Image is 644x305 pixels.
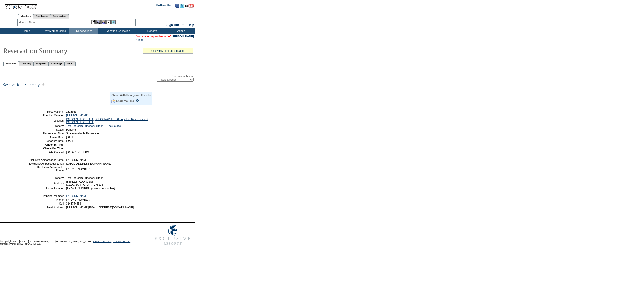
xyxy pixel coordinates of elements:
img: Subscribe to our YouTube Channel [185,4,194,8]
span: [PERSON_NAME][EMAIL_ADDRESS][DOMAIN_NAME] [66,206,134,209]
td: Cell: [28,202,64,205]
span: [DATE] 1:53:12 PM [66,151,89,154]
span: [PHONE_NUMBER] [66,198,90,201]
img: Reservaton Summary [3,45,104,56]
a: [PERSON_NAME] [66,194,88,197]
a: Reservations [50,14,69,19]
td: Departure Date: [28,139,64,142]
a: The Source [107,124,121,127]
td: Date Created: [28,151,64,154]
td: Exclusive Ambassador Name: [28,158,64,161]
a: Two Bedroom Superior Suite #2 [66,124,104,127]
span: Space Available Reservation [66,132,100,135]
span: Two Bedroom Superior Suite #2 [66,176,104,179]
a: Clear [136,38,143,41]
a: Become our fan on Facebook [175,5,179,8]
td: Phone: [28,198,64,201]
a: Itinerary [19,61,34,66]
td: Vacation Collection [98,28,137,34]
td: Location: [28,118,64,124]
a: Members [18,14,33,19]
span: [EMAIL_ADDRESS][DOMAIN_NAME] [66,162,112,165]
td: Exclusive Ambassador Phone: [28,166,64,172]
td: Address: [28,180,64,186]
td: Principal Member: [28,114,64,117]
span: 1818959 [66,110,77,113]
a: [GEOGRAPHIC_DATA], [GEOGRAPHIC_DATA] - The Residences at [GEOGRAPHIC_DATA] [66,118,148,124]
td: Reservations [69,28,98,34]
a: Follow us on Twitter [180,5,184,8]
td: Arrival Date: [28,136,64,139]
td: My Memberships [40,28,69,34]
td: Email Address: [28,206,64,209]
td: Property: [28,124,64,127]
input: What is this? [136,99,139,102]
strong: Check-In Time: [45,143,64,146]
img: View [96,20,101,24]
td: Reports [137,28,166,34]
span: 3143744553 [66,202,81,205]
span: :: [182,23,184,27]
td: Follow Us :: [156,3,174,9]
a: [PERSON_NAME] [66,114,88,117]
div: Reservation Action: [3,75,194,82]
td: Exclusive Ambassador Email: [28,162,64,165]
div: Share With Family and Friends [111,94,151,97]
img: Impersonate [101,20,106,24]
a: Detail [64,61,76,66]
a: PRIVACY POLICY [93,240,111,243]
td: Home [11,28,40,34]
a: Residences [33,14,50,19]
a: Concierge [48,61,64,66]
img: b_edit.gif [91,20,96,24]
span: [DATE] [66,136,75,139]
img: Become our fan on Facebook [175,4,179,8]
a: » view my contract utilization [151,49,185,52]
span: [PHONE_NUMBER] (main hotel number) [66,187,115,190]
td: Reservation #: [28,110,64,113]
a: Share via Email [116,99,135,103]
span: [DATE] [66,139,75,142]
td: Reservation Type: [28,132,64,135]
a: Subscribe to our YouTube Channel [185,5,194,8]
img: Reservations [106,20,111,24]
span: Pending [66,128,76,131]
a: Sign Out [166,23,179,27]
td: Phone Number: [28,187,64,190]
img: Follow us on Twitter [180,4,184,8]
span: You are acting on behalf of: [136,35,194,38]
span: [PHONE_NUMBER] [66,167,90,170]
a: Help [188,23,194,27]
div: Member Name: [19,20,38,24]
a: Requests [34,61,48,66]
img: subTtlResSummary.gif [3,82,153,88]
a: TERMS OF USE [113,240,131,243]
td: Status: [28,128,64,131]
td: Principal Member: [28,194,64,197]
td: Property: [28,176,64,179]
a: Summary [3,61,19,66]
img: b_calculator.gif [111,20,116,24]
img: Exclusive Resorts [150,223,195,248]
td: Admin [166,28,195,34]
span: [PERSON_NAME] [66,158,88,161]
span: [STREET_ADDRESS] [GEOGRAPHIC_DATA], 75116 [66,180,103,186]
a: [PERSON_NAME] [172,35,194,38]
strong: Check-Out Time: [43,147,64,150]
